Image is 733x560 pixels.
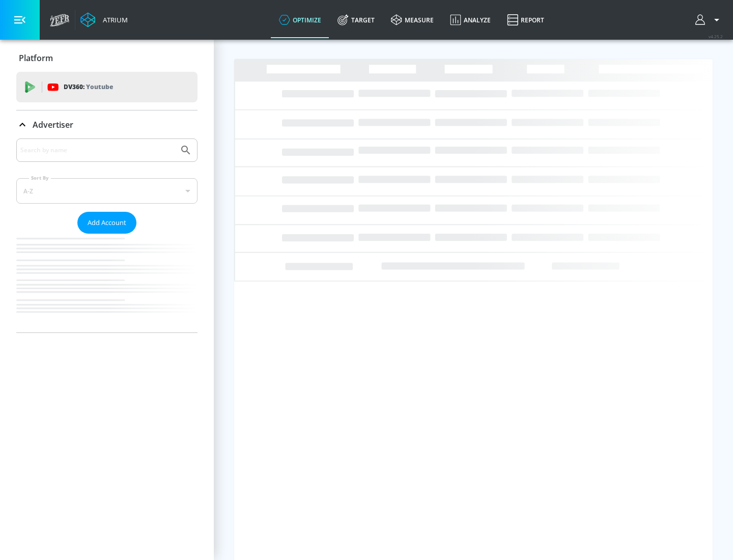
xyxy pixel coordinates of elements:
[64,81,113,93] p: DV360:
[16,44,198,72] div: Platform
[88,217,126,229] span: Add Account
[383,2,442,38] a: measure
[442,2,499,38] a: Analyze
[80,12,128,27] a: Atrium
[86,81,113,92] p: Youtube
[19,52,53,64] p: Platform
[16,234,198,332] nav: list of Advertiser
[709,34,723,39] span: v 4.25.2
[329,2,383,38] a: Target
[271,2,329,38] a: optimize
[33,119,73,130] p: Advertiser
[20,144,175,157] input: Search by name
[16,178,198,204] div: A-Z
[99,15,128,24] div: Atrium
[29,175,51,181] label: Sort By
[77,212,136,234] button: Add Account
[499,2,552,38] a: Report
[16,110,198,139] div: Advertiser
[16,72,198,102] div: DV360: Youtube
[16,138,198,332] div: Advertiser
